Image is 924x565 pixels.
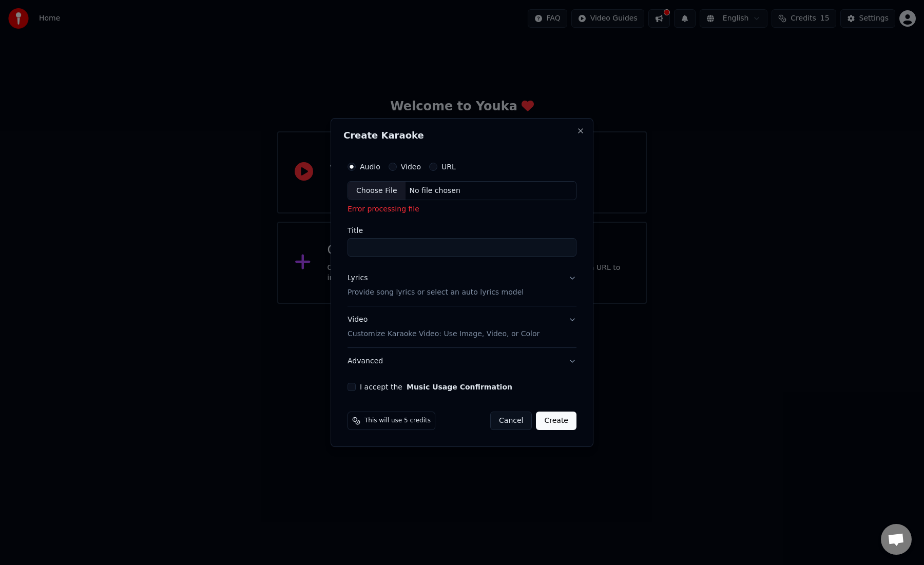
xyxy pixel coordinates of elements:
button: Advanced [348,348,576,375]
div: No file chosen [406,186,465,196]
h2: Create Karaoke [343,131,581,140]
button: LyricsProvide song lyrics or select an auto lyrics model [348,265,576,306]
label: I accept the [360,383,512,391]
label: Video [401,163,421,170]
div: Choose File [348,182,406,200]
button: Cancel [490,412,532,430]
div: Lyrics [348,274,368,284]
span: This will use 5 credits [364,417,431,425]
div: Error processing file [348,205,576,215]
p: Customize Karaoke Video: Use Image, Video, or Color [348,329,540,339]
button: VideoCustomize Karaoke Video: Use Image, Video, or Color [348,306,576,347]
div: Video [348,315,540,339]
label: Title [348,227,576,235]
button: I accept the [407,383,512,391]
label: URL [441,163,456,170]
p: Provide song lyrics or select an auto lyrics model [348,288,524,298]
label: Audio [360,163,380,170]
button: Create [536,412,576,430]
